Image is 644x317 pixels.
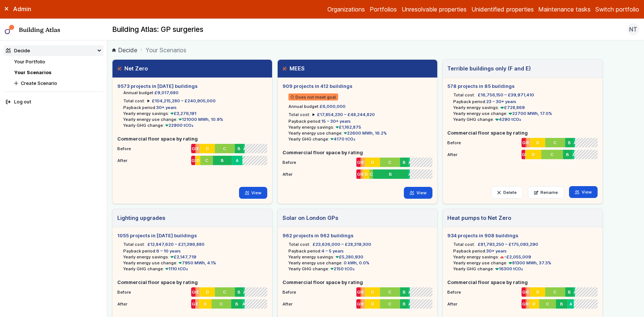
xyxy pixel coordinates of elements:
li: After [282,298,432,307]
summary: Decide [4,45,104,56]
span: G [522,301,525,307]
span: E [362,171,364,177]
li: Payback period: [453,248,597,254]
span: C [553,289,556,295]
span: B [238,146,241,152]
li: Yearly energy savings: [123,254,267,260]
li: Yearly GHG change: [288,136,432,142]
span: A+ [574,152,575,158]
li: Payback period: [123,105,267,110]
li: Before [117,142,267,152]
span: £6,000,000 [320,104,346,109]
span: F [360,301,362,307]
span: A [573,289,575,295]
button: NT [627,23,639,35]
span: D [197,158,200,164]
span: D [365,171,368,177]
span: D [204,301,207,307]
span: D [206,289,209,295]
li: Payback period: [123,248,267,254]
li: Yearly energy use change: [123,260,267,266]
span: B [568,289,571,295]
span: D [533,301,536,307]
span: F [360,171,362,177]
span: A [573,140,575,146]
h5: 962 projects in 962 buildings [282,232,432,239]
li: Yearly energy use change: [453,260,597,266]
span: A+ [573,301,575,307]
span: F [526,301,527,307]
span: £1,162,875 [334,125,362,130]
span: G [192,146,195,152]
span: D [536,140,539,146]
a: Unresolvable properties [402,5,467,14]
h3: Net Zero [117,65,148,73]
span: E [527,301,529,307]
h3: Heat pumps to Net Zero [447,214,511,222]
span: G [357,171,360,177]
span: C [205,158,208,164]
span: G [522,152,525,158]
span: G [192,289,195,295]
span: 121000 MWh, 10.9% [177,117,223,122]
span: £17,854,230 – £48,244,820 [317,112,375,117]
span: B [568,140,571,146]
span: 4170 tCO₂ [329,136,356,142]
span: £23,626,000 – £28,319,300 [313,241,371,247]
h3: MEES [282,65,305,73]
span: £81,793,250 – £175,093,290 [478,241,538,247]
span: 0 kWh, 0.0% [343,260,369,265]
span: G [357,301,360,307]
span: D [206,146,209,152]
span: A [569,301,572,307]
span: F [195,158,196,164]
span: NT [629,25,637,34]
span: E [362,159,365,165]
h5: Commercial floor space by rating [282,279,432,286]
span: A [243,146,245,152]
span: E [197,289,200,295]
span: Does not meet goal [288,93,339,100]
span: D [371,289,374,295]
span: G [192,301,195,307]
span: E [527,140,530,146]
span: A [408,171,410,177]
button: Switch portfolio [595,5,639,14]
span: C [389,301,392,307]
span: £728,869 [499,105,525,110]
h5: Commercial floor space by rating [447,129,597,136]
span: F [196,289,197,295]
span: £3,276,191 [169,111,197,116]
span: B [238,289,241,295]
h6: Total cost: [288,241,310,247]
span: E [196,158,196,164]
li: Before [282,286,432,295]
li: After [117,298,267,307]
span: £9,017,680 [154,90,179,95]
span: C [220,301,223,307]
a: Rename [528,186,565,199]
span: B [389,171,392,177]
h5: Commercial floor space by rating [117,279,267,286]
button: Delete [491,186,523,199]
span: A [408,159,410,165]
li: Before [282,156,432,166]
span: G [192,158,195,164]
h2: Building Atlas: GP surgeries [112,25,203,34]
span: G [522,289,525,295]
span: £16,756,150 – £39,971,410 [478,92,534,98]
a: Unidentified properties [471,5,534,14]
li: Payback period: [453,99,597,105]
li: Annual budget: [123,90,267,96]
li: Yearly GHG change: [453,116,597,122]
h6: Total cost: [453,92,475,98]
a: Portfolios [370,5,397,14]
span: B [403,301,406,307]
span: G [522,140,525,146]
span: F [526,289,527,295]
li: Payback period: [288,118,432,124]
h5: Commercial floor space by rating [117,135,267,142]
li: Before [117,286,267,295]
span: C [370,171,373,177]
h3: Lighting upgrades [117,214,165,222]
